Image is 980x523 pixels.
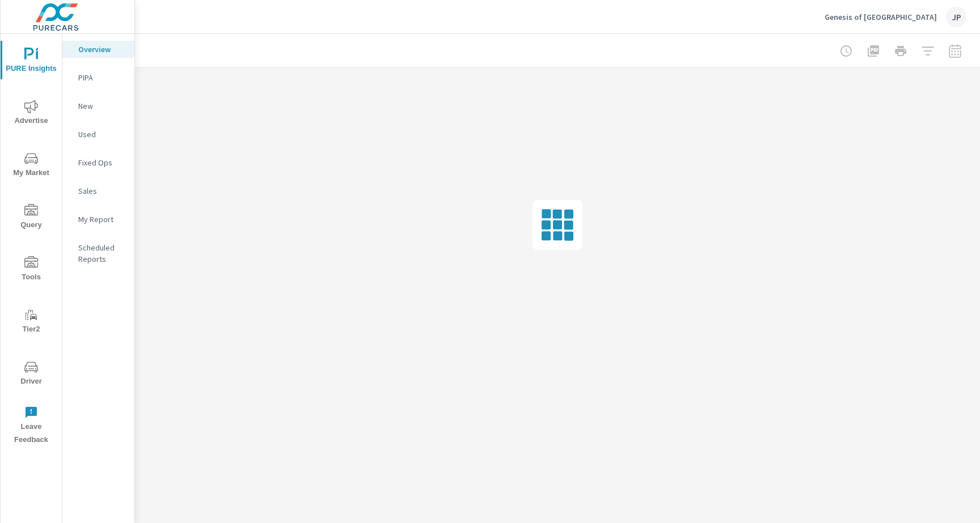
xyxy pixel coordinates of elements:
div: New [62,97,134,114]
p: Used [78,129,125,140]
p: Overview [78,44,125,55]
div: JP [946,7,966,27]
span: Tier2 [4,308,58,336]
p: PIPA [78,72,125,83]
span: PURE Insights [4,48,58,75]
span: Leave Feedback [4,406,58,447]
span: Tools [4,256,58,284]
p: My Report [78,214,125,225]
p: New [78,100,125,112]
div: nav menu [1,34,62,451]
div: Fixed Ops [62,154,134,171]
div: Used [62,126,134,143]
div: PIPA [62,69,134,86]
span: Query [4,204,58,232]
span: Driver [4,360,58,388]
p: Scheduled Reports [78,242,125,265]
div: Overview [62,41,134,58]
span: Advertise [4,100,58,127]
div: Scheduled Reports [62,239,134,267]
span: My Market [4,152,58,180]
div: Sales [62,182,134,199]
p: Genesis of [GEOGRAPHIC_DATA] [825,12,937,22]
div: My Report [62,211,134,228]
p: Sales [78,185,125,197]
p: Fixed Ops [78,157,125,168]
